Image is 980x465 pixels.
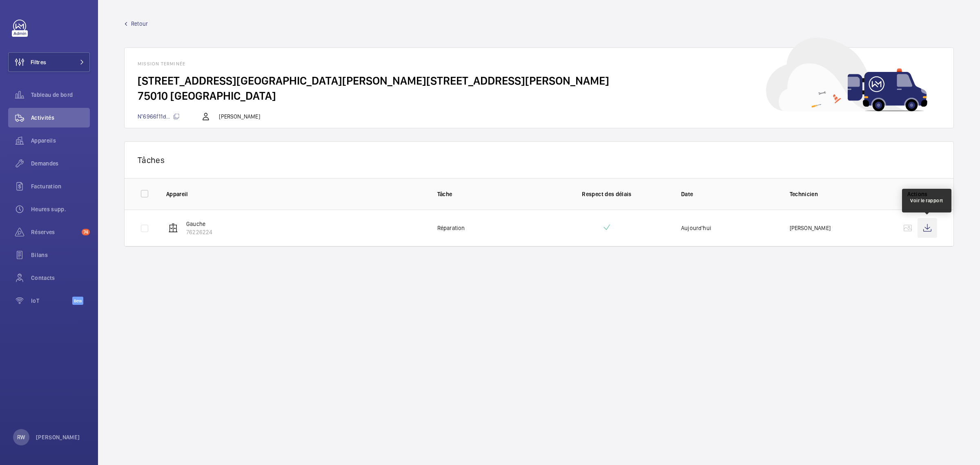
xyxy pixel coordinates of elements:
p: RW [17,433,25,441]
p: Gauche [186,220,212,228]
p: Réparation [437,224,465,232]
button: Filtres [8,52,90,72]
p: [PERSON_NAME] [36,433,80,441]
span: 74 [82,229,90,235]
h2: [STREET_ADDRESS][GEOGRAPHIC_DATA][PERSON_NAME][STREET_ADDRESS][PERSON_NAME] [138,73,940,88]
span: Beta [72,297,83,305]
span: Activités [31,114,90,122]
span: Tableau de bord [31,91,90,99]
h2: 75010 [GEOGRAPHIC_DATA] [138,88,940,103]
p: Appareil [166,190,424,198]
span: Appareils [31,136,90,145]
p: Tâches [138,155,940,165]
p: [PERSON_NAME] [219,112,260,121]
p: 76226224 [186,228,212,236]
img: elevator.svg [168,223,178,233]
span: Réserves [31,228,78,236]
p: Technicien [790,190,885,198]
span: Bilans [31,251,90,259]
p: Respect des délais [546,190,668,198]
p: Tâche [437,190,532,198]
p: Aujourd'hui [681,224,711,232]
span: Heures supp. [31,205,90,213]
span: Filtres [31,58,46,66]
span: Retour [131,20,148,28]
span: IoT [31,297,72,305]
span: Demandes [31,159,90,168]
span: Contacts [31,274,90,282]
p: Date [681,190,776,198]
div: Voir le rapport [910,197,943,204]
p: [PERSON_NAME] [790,224,831,232]
img: car delivery [766,38,927,112]
span: Facturation [31,182,90,190]
span: N°6966f11d... [138,113,180,120]
p: Actions [898,190,937,198]
h1: Mission terminée [138,61,940,67]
